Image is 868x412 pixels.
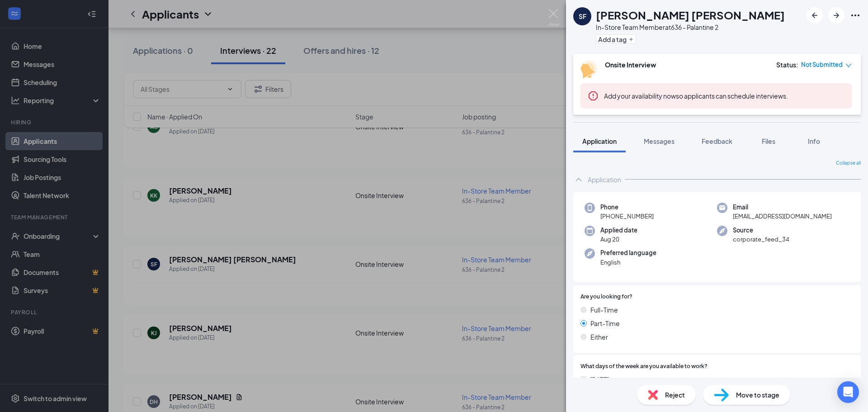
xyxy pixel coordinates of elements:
[776,60,798,69] div: Status :
[836,160,861,167] span: Collapse all
[733,226,789,235] span: Source
[590,332,608,342] span: Either
[600,248,656,257] span: Preferred language
[831,10,842,21] svg: ArrowRight
[736,390,779,400] span: Move to stage
[828,7,844,24] button: ArrowRight
[604,91,676,100] button: Add your availability now
[733,235,789,244] span: corporate_feed_34
[762,137,775,145] span: Files
[588,90,599,101] svg: Error
[573,174,584,185] svg: ChevronUp
[628,37,634,42] svg: Plus
[733,212,832,221] span: [EMAIL_ADDRESS][DOMAIN_NAME]
[600,226,637,235] span: Applied date
[596,23,785,32] div: In-Store Team Member at 636 - Palantine 2
[807,7,823,24] button: ArrowLeftNew
[600,203,654,212] span: Phone
[600,258,656,267] span: English
[590,318,620,328] span: Part-Time
[801,60,843,69] span: Not Submitted
[845,62,852,69] span: down
[665,390,685,400] span: Reject
[582,137,617,145] span: Application
[579,12,586,21] div: SF
[837,381,859,403] div: Open Intercom Messenger
[580,362,708,371] span: What days of the week are you available to work?
[850,10,861,21] svg: Ellipses
[580,293,632,301] span: Are you looking for?
[809,10,820,21] svg: ArrowLeftNew
[702,137,732,145] span: Feedback
[600,212,654,221] span: [PHONE_NUMBER]
[596,7,785,23] h1: [PERSON_NAME] [PERSON_NAME]
[808,137,820,145] span: Info
[605,61,656,69] b: Onsite Interview
[600,235,637,244] span: Aug 20
[590,305,618,315] span: Full-Time
[590,374,609,384] span: [DATE]
[596,34,636,44] button: PlusAdd a tag
[644,137,675,145] span: Messages
[604,92,788,100] span: so applicants can schedule interviews.
[588,175,621,184] div: Application
[733,203,832,212] span: Email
